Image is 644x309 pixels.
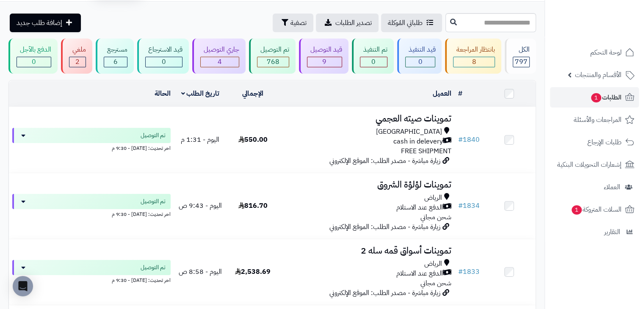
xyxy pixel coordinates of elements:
[405,45,436,55] div: قيد التنفيذ
[388,18,423,28] span: طلباتي المُوكلة
[604,181,620,193] span: العملاء
[396,203,443,212] span: الدفع عند الاستلام
[458,135,480,145] a: #1840
[571,204,622,215] span: السلات المتروكة
[550,132,639,152] a: طلبات الإرجاع
[376,127,442,137] span: [GEOGRAPHIC_DATA]
[329,222,440,232] span: زيارة مباشرة - مصدر الطلب: الموقع الإلكتروني
[329,156,440,166] span: زيارة مباشرة - مصدر الطلب: الموقع الإلكتروني
[181,135,219,145] span: اليوم - 1:31 م
[200,45,239,55] div: جاري التوصيل
[7,39,59,74] a: الدفع بالآجل 0
[282,246,451,256] h3: تموينات أسواق قمه سله 2
[75,57,80,67] span: 2
[433,88,451,99] a: العميل
[141,131,166,140] span: تم التوصيل
[59,39,94,74] a: ملغي 2
[69,57,86,67] div: 2
[191,39,247,74] a: جاري التوصيل 4
[550,199,639,220] a: السلات المتروكة1
[242,88,263,99] a: الإجمالي
[443,39,503,74] a: بانتظار المراجعة 8
[550,177,639,197] a: العملاء
[550,42,639,63] a: لوحة التحكم
[104,45,127,55] div: مسترجع
[141,197,166,206] span: تم التوصيل
[453,45,495,55] div: بانتظار المراجعة
[113,57,118,67] span: 6
[590,47,622,58] span: لوحة التحكم
[238,201,268,211] span: 816.70
[418,57,422,67] span: 0
[329,288,440,298] span: زيارة مباشرة - مصدر الطلب: الموقع الإلكتروني
[10,14,81,32] a: إضافة طلب جديد
[179,267,222,277] span: اليوم - 8:58 ص
[574,114,622,126] span: المراجعات والأسئلة
[393,137,443,146] span: cash in delevery
[424,259,442,269] span: الرياض
[550,110,639,130] a: المراجعات والأسئلة
[104,57,127,67] div: 6
[458,267,463,277] span: #
[141,263,166,272] span: تم التوصيل
[238,135,268,145] span: 550.00
[257,57,289,67] div: 768
[381,14,442,32] a: طلباتي المُوكلة
[135,39,191,74] a: قيد الاسترجاع 0
[572,205,582,215] span: 1
[587,136,622,148] span: طلبات الإرجاع
[273,14,313,32] button: تصفية
[297,39,350,74] a: قيد التوصيل 9
[458,88,462,99] a: #
[201,57,239,67] div: 4
[322,57,326,67] span: 9
[424,193,442,203] span: الرياض
[406,57,435,67] div: 0
[257,45,289,55] div: تم التوصيل
[350,39,395,74] a: تم التنفيذ 0
[557,159,622,171] span: إشعارات التحويلات البنكية
[395,39,444,74] a: قيد التنفيذ 0
[550,87,639,108] a: الطلبات1
[32,57,36,67] span: 0
[179,201,222,211] span: اليوم - 9:43 ص
[590,91,622,103] span: الطلبات
[360,45,387,55] div: تم التنفيذ
[307,45,342,55] div: قيد التوصيل
[458,135,463,145] span: #
[396,269,443,279] span: الدفع عند الاستلام
[503,39,538,74] a: الكل797
[247,39,297,74] a: تم التوصيل 768
[17,18,62,28] span: إضافة طلب جديد
[591,93,601,102] span: 1
[550,222,639,242] a: التقارير
[513,45,530,55] div: الكل
[155,88,171,99] a: الحالة
[316,14,379,32] a: تصدير الطلبات
[181,88,220,99] a: تاريخ الطلب
[458,267,480,277] a: #1833
[12,275,171,284] div: اخر تحديث: [DATE] - 9:30 م
[401,146,451,156] span: FREE SHIPMENT
[335,18,372,28] span: تصدير الطلبات
[146,57,182,67] div: 0
[282,180,451,190] h3: تموينات لؤلؤة الشروق
[472,57,476,67] span: 8
[420,278,451,288] span: شحن مجاني
[17,57,51,67] div: 0
[282,114,451,124] h3: تموينات صيته العجمي
[145,45,183,55] div: قيد الاسترجاع
[360,57,387,67] div: 0
[453,57,495,67] div: 8
[12,143,171,152] div: اخر تحديث: [DATE] - 9:30 م
[290,18,307,28] span: تصفية
[515,57,528,67] span: 797
[371,57,376,67] span: 0
[69,45,86,55] div: ملغي
[420,212,451,222] span: شحن مجاني
[586,21,636,39] img: logo-2.png
[550,154,639,175] a: إشعارات التحويلات البنكية
[17,45,51,55] div: الدفع بالآجل
[307,57,342,67] div: 9
[604,226,620,238] span: التقارير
